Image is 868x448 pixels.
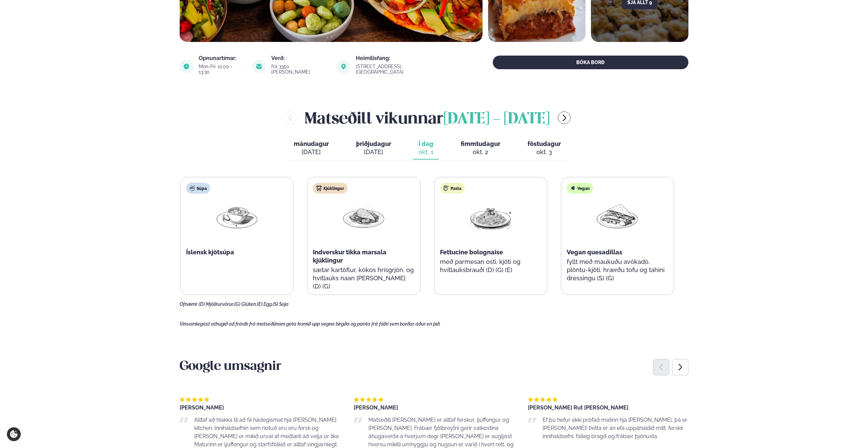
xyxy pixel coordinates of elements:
[313,266,414,290] p: sætar kartöflur, kókos hrísgrjón, og hvítlauks naan [PERSON_NAME] (D) (G)
[356,64,450,75] div: [STREET_ADDRESS], [GEOGRAPHIC_DATA]
[528,148,561,156] div: okt. 3
[337,60,350,73] img: image alt
[455,137,506,160] button: fimmtudagur okt. 2
[356,148,391,156] div: [DATE]
[199,56,244,61] div: Opnunartímar:
[180,60,193,73] img: image alt
[356,140,391,147] span: þriðjudagur
[522,137,566,160] button: föstudagur okt. 3
[180,359,688,375] h3: Google umsagnir
[528,140,561,147] span: föstudagur
[413,137,439,160] button: Í dag okt. 1
[7,427,21,441] a: Cookie settings
[186,249,234,256] span: Íslensk kjötsúpa
[443,112,550,127] span: [DATE] - [DATE]
[440,258,542,274] p: með parmesan osti, kjöti og hvítlauksbrauði (D) (G) (E)
[558,111,570,124] button: menu-btn-right
[180,405,340,410] div: [PERSON_NAME]
[189,185,195,191] img: soup.svg
[234,301,257,307] span: (G) Glúten,
[351,137,397,160] button: þriðjudagur [DATE]
[461,148,500,156] div: okt. 2
[313,249,386,264] span: Indverskur tikka marsala kjúklingur
[180,301,198,307] span: Ofnæmi:
[469,199,513,231] img: Spagetti.png
[528,405,688,410] div: [PERSON_NAME] Rut [PERSON_NAME]
[493,56,688,69] button: BÓKA BORÐ
[273,301,289,307] span: (S) Soja
[288,137,334,160] button: mánudagur [DATE]
[294,140,329,147] span: mánudagur
[342,199,385,231] img: Chicken-breast.png
[418,140,433,148] span: Í dag
[313,183,348,194] div: Kjúklingur
[215,199,259,231] img: Soup.png
[418,148,433,156] div: okt. 1
[294,148,329,156] div: [DATE]
[653,359,669,375] div: Previous slide
[356,68,450,76] a: link
[199,301,234,307] span: (D) Mjólkurvörur,
[271,56,329,61] div: Verð:
[305,107,550,129] h2: Matseðill vikunnar
[461,140,500,147] span: fimmtudagur
[180,321,441,327] span: Vinsamlegast athugið að frávik frá matseðlinum geta komið upp vegna birgða og panta frá fólki sem...
[543,416,688,440] p: Ef þú hefur ekki prófað matinn hjá [PERSON_NAME], þá er [PERSON_NAME]! Þetta er án efa uppáhaldið...
[440,249,503,256] span: Fettucine bolognaise
[271,64,329,75] div: frá 3350 [PERSON_NAME]
[199,64,244,75] div: Mon-Fri: 11:00 - 13:30
[356,56,450,61] div: Heimilisfang:
[443,185,449,191] img: pasta.svg
[596,199,639,231] img: Quesadilla.png
[440,183,465,194] div: Pasta
[570,185,576,191] img: Vegan.svg
[567,258,668,282] p: fyllt með maukuðu avókadó, plöntu-kjöti, hrærðu tofu og tahini dressingu (S) (G)
[186,183,210,194] div: Súpa
[284,111,296,124] button: menu-btn-left
[354,405,514,410] div: [PERSON_NAME]
[672,359,688,375] div: Next slide
[567,183,593,194] div: Vegan
[252,60,266,73] img: image alt
[567,249,622,256] span: Vegan quesadillas
[257,301,273,307] span: (E) Egg,
[316,185,322,191] img: chicken.svg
